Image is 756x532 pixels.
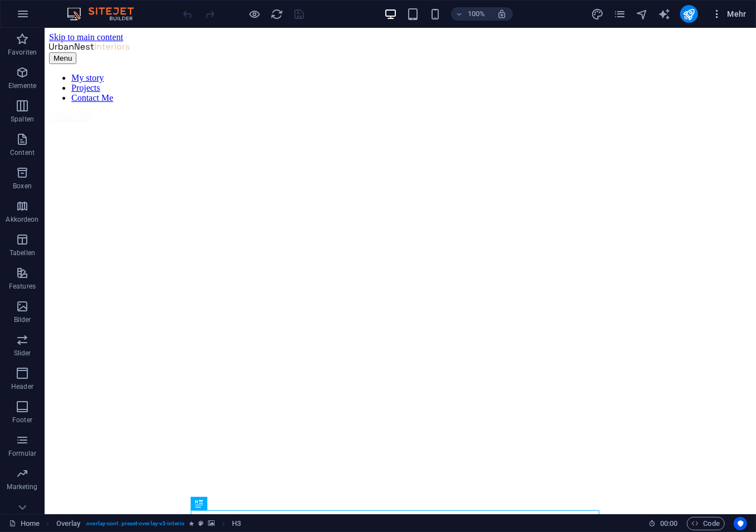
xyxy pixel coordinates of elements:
[660,517,677,530] span: 00 00
[64,7,148,21] img: Editor Logo
[658,7,671,21] button: text_generator
[682,8,695,21] i: Veröffentlichen
[658,8,671,21] i: AI Writer
[85,517,185,530] span: . overlay-cont .preset-overlay-v3-interio
[8,48,37,57] p: Favoriten
[648,517,678,530] h6: Session-Zeit
[189,520,194,526] i: Element enthält eine Animation
[208,520,215,526] i: Element verfügt über einen Hintergrund
[13,182,32,191] p: Boxen
[591,7,604,21] button: design
[14,349,31,358] p: Slider
[591,8,604,21] i: Design (Strg+Alt+Y)
[451,7,491,21] button: 100%
[6,215,38,224] p: Akkordeon
[12,416,32,424] p: Footer
[198,520,203,526] i: Dieses Element ist ein anpassbares Preset
[692,517,720,530] span: Code
[7,482,37,491] p: Marketing
[14,315,31,324] p: Bilder
[613,8,626,21] i: Seiten (Strg+Alt+S)
[11,382,33,391] p: Header
[707,5,751,23] button: Mehr
[8,449,37,458] p: Formular
[56,517,81,530] span: Klick zum Auswählen. Doppelklick zum Bearbeiten
[9,517,40,530] a: Klick, um Auswahl aufzuheben. Doppelklick öffnet Seitenverwaltung
[248,7,261,21] button: Klicke hier, um den Vorschau-Modus zu verlassen
[9,282,36,291] p: Features
[8,81,37,90] p: Elemente
[711,8,747,19] span: Mehr
[4,4,79,14] a: Skip to main content
[468,7,486,21] h6: 100%
[497,9,507,19] i: Bei Größenänderung Zoomstufe automatisch an das gewählte Gerät anpassen.
[636,7,649,21] button: navigator
[734,517,747,530] button: Usercentrics
[56,517,241,530] nav: breadcrumb
[680,5,698,23] button: publish
[613,7,627,21] button: pages
[636,8,648,21] i: Navigator
[9,248,35,257] p: Tabellen
[668,519,670,528] span: :
[270,7,284,21] button: reload
[11,115,34,124] p: Spalten
[10,148,35,157] p: Content
[271,8,284,21] i: Seite neu laden
[232,517,241,530] span: Klick zum Auswählen. Doppelklick zum Bearbeiten
[687,517,725,530] button: Code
